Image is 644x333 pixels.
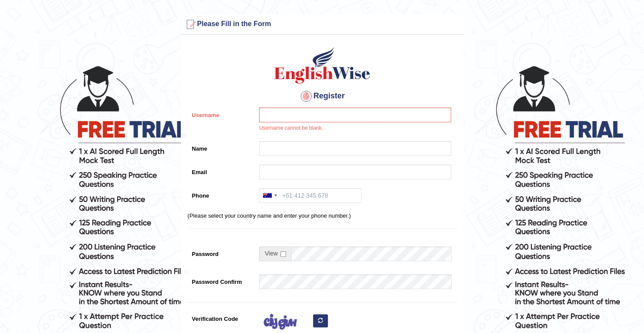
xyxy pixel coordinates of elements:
[188,311,255,323] label: Verification Code
[280,251,286,257] input: Show/Hide Password
[188,89,457,103] h4: Register
[188,165,255,176] label: Email
[188,141,255,153] label: Name
[183,17,461,31] h3: Please Fill in the Form
[188,212,457,220] p: (Please select your country name and enter your phone number.)
[188,246,255,258] label: Password
[188,188,255,200] label: Phone
[188,108,255,119] label: Username
[273,46,372,85] img: Logo of English Wise create a new account for intelligent practice with AI
[259,188,361,203] input: +61 412 345 678
[260,188,280,202] div: Australia: +61
[188,274,255,286] label: Password Confirm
